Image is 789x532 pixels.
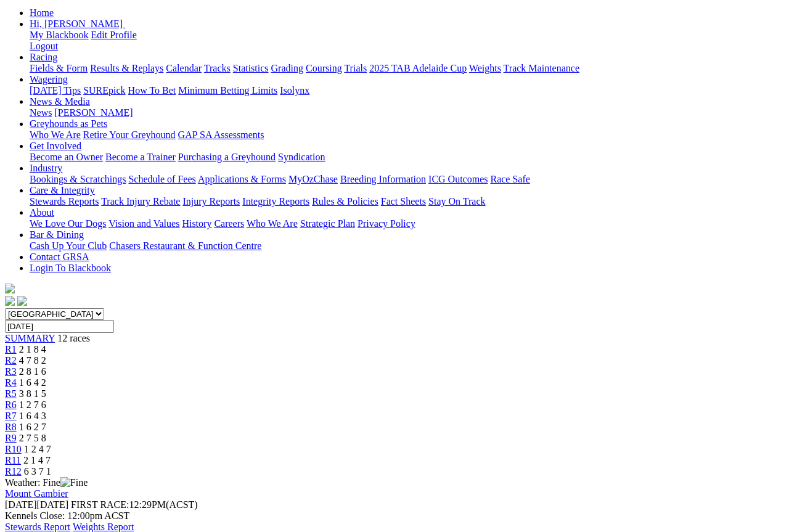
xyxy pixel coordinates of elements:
[198,174,286,184] a: Applications & Forms
[30,152,103,162] a: Become an Owner
[5,388,17,399] span: R5
[30,63,88,73] a: Fields & Form
[19,366,46,377] span: 2 8 1 6
[278,152,325,162] a: Syndication
[5,320,114,333] input: Select date
[428,174,488,184] a: ICG Outcomes
[5,377,17,388] span: R4
[19,355,46,366] span: 4 7 8 2
[233,63,269,73] a: Statistics
[30,41,58,51] a: Logout
[24,444,51,454] span: 1 2 4 7
[30,218,106,229] a: We Love Our Dogs
[214,218,244,229] a: Careers
[30,85,784,96] div: Wagering
[369,63,467,73] a: 2025 TAB Adelaide Cup
[30,174,126,184] a: Bookings & Scratchings
[5,284,15,293] img: logo-grsa-white.png
[344,63,367,73] a: Trials
[30,107,52,118] a: News
[101,196,180,207] a: Track Injury Rebate
[178,152,276,162] a: Purchasing a Greyhound
[23,455,51,465] span: 2 1 4 7
[30,185,95,195] a: Care & Integrity
[5,488,68,499] a: Mount Gambier
[5,466,22,477] a: R12
[178,129,264,140] a: GAP SA Assessments
[5,522,70,532] a: Stewards Report
[30,240,107,251] a: Cash Up Your Club
[178,85,277,96] a: Minimum Betting Limits
[30,129,784,141] div: Greyhounds as Pets
[182,196,240,207] a: Injury Reports
[71,499,129,510] span: FIRST RACE:
[5,477,88,488] span: Weather: Fine
[30,263,111,273] a: Login To Blackbook
[30,240,784,252] div: Bar & Dining
[83,129,176,140] a: Retire Your Greyhound
[30,30,784,52] div: Hi, [PERSON_NAME]
[128,85,176,96] a: How To Bet
[504,63,579,73] a: Track Maintenance
[247,218,298,229] a: Who We Are
[108,218,179,229] a: Vision and Values
[30,174,784,185] div: Industry
[5,510,784,522] div: Kennels Close: 12:00pm ACST
[17,296,27,306] img: twitter.svg
[5,366,17,377] a: R3
[19,344,46,354] span: 2 1 8 4
[71,499,198,510] span: 12:29PM(ACST)
[30,63,784,74] div: Racing
[19,388,46,399] span: 3 8 1 5
[30,141,81,151] a: Get Involved
[5,499,37,510] span: [DATE]
[30,196,99,207] a: Stewards Reports
[271,63,303,73] a: Grading
[19,433,46,443] span: 2 7 5 8
[30,96,90,107] a: News & Media
[24,466,51,477] span: 6 3 7 1
[340,174,426,184] a: Breeding Information
[30,229,84,240] a: Bar & Dining
[5,399,17,410] span: R6
[54,107,133,118] a: [PERSON_NAME]
[30,118,107,129] a: Greyhounds as Pets
[5,499,68,510] span: [DATE]
[30,18,123,29] span: Hi, [PERSON_NAME]
[5,355,17,366] a: R2
[5,433,17,443] a: R9
[5,333,55,343] a: SUMMARY
[30,163,62,173] a: Industry
[19,422,46,432] span: 1 6 2 7
[57,333,90,343] span: 12 races
[490,174,529,184] a: Race Safe
[166,63,202,73] a: Calendar
[204,63,231,73] a: Tracks
[242,196,309,207] a: Integrity Reports
[30,252,89,262] a: Contact GRSA
[5,444,22,454] span: R10
[5,344,17,354] a: R1
[358,218,415,229] a: Privacy Policy
[469,63,501,73] a: Weights
[105,152,176,162] a: Become a Trainer
[30,129,81,140] a: Who We Are
[288,174,338,184] a: MyOzChase
[91,30,137,40] a: Edit Profile
[30,74,68,84] a: Wagering
[60,477,88,488] img: Fine
[306,63,342,73] a: Coursing
[73,522,134,532] a: Weights Report
[30,218,784,229] div: About
[381,196,426,207] a: Fact Sheets
[5,422,17,432] a: R8
[90,63,163,73] a: Results & Replays
[5,411,17,421] a: R7
[30,207,54,218] a: About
